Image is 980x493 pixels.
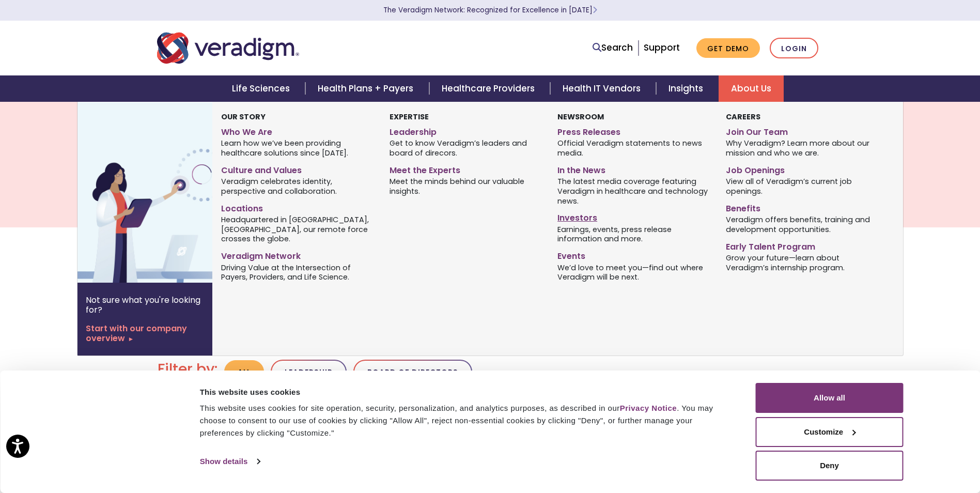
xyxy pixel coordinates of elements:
[557,262,710,282] span: We’d love to meet you—find out where Veradigm will be next.
[656,75,719,102] a: Insights
[221,161,374,176] a: Culture and Values
[557,176,710,206] span: The latest media coverage featuring Veradigm in healthcare and technology news.
[726,214,878,234] span: Veradigm offers benefits, training and development opportunities.
[200,386,733,398] div: This website uses cookies
[390,176,542,196] span: Meet the minds behind our valuable insights.
[305,75,429,102] a: Health Plans + Payers
[220,75,305,102] a: Life Sciences
[726,252,878,272] span: Grow your future—learn about Veradigm’s internship program.
[756,383,904,413] button: Allow all
[221,247,374,262] a: Veradigm Network
[200,454,260,469] a: Show details
[696,38,760,58] a: Get Demo
[429,75,550,102] a: Healthcare Providers
[719,75,784,102] a: About Us
[221,262,374,282] span: Driving Value at the Intersection of Payers, Providers, and Life Science.
[726,138,878,158] span: Why Veradigm? Learn more about our mission and who we are.
[550,75,656,102] a: Health IT Vendors
[383,5,597,15] a: The Veradigm Network: Recognized for Excellence in [DATE]Learn More
[726,199,878,214] a: Benefits
[644,41,680,54] a: Support
[770,38,818,59] a: Login
[593,5,597,15] span: Learn More
[221,138,374,158] span: Learn how we’ve been providing healthcare solutions since [DATE].
[200,402,733,439] div: This website uses cookies for site operation, security, personalization, and analytics purposes, ...
[86,295,204,315] p: Not sure what you're looking for?
[726,161,878,176] a: Job Openings
[221,112,266,122] strong: Our Story
[221,214,374,244] span: Headquartered in [GEOGRAPHIC_DATA], [GEOGRAPHIC_DATA], our remote force crosses the globe.
[557,112,604,122] strong: Newsroom
[221,176,374,196] span: Veradigm celebrates identity, perspective and collaboration.
[593,41,633,55] a: Search
[77,102,244,283] img: Vector image of Veradigm’s Story
[390,138,542,158] span: Get to know Veradigm’s leaders and board of direcors.
[557,209,710,224] a: Investors
[221,199,374,214] a: Locations
[726,238,878,253] a: Early Talent Program
[726,176,878,196] span: View all of Veradigm’s current job openings.
[271,360,347,384] button: Leadership
[390,123,542,138] a: Leadership
[620,404,677,412] a: Privacy Notice
[557,224,710,244] span: Earnings, events, press release information and more.
[158,361,217,378] h2: Filter by:
[86,323,204,343] a: Start with our company overview
[157,31,299,65] img: Veradigm logo
[557,123,710,138] a: Press Releases
[557,138,710,158] span: Official Veradigm statements to news media.
[390,161,542,176] a: Meet the Experts
[557,161,710,176] a: In the News
[726,123,878,138] a: Join Our Team
[353,360,472,384] button: Board of Directors
[756,451,904,481] button: Deny
[557,247,710,262] a: Events
[756,417,904,447] button: Customize
[390,112,429,122] strong: Expertise
[224,360,264,383] button: All
[221,123,374,138] a: Who We Are
[726,112,760,122] strong: Careers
